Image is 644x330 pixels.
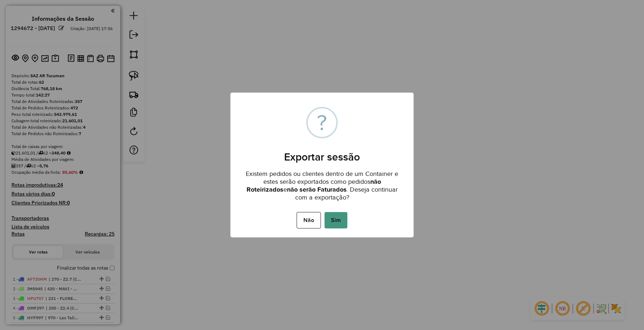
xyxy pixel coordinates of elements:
strong: não Roteirizados [247,178,381,193]
div: Existem pedidos ou clientes dentro de um Container e estes serão exportados como pedidos e . Dese... [230,163,414,203]
div: ? [317,108,327,137]
h2: Exportar sessão [230,142,414,163]
button: Sim [325,212,347,228]
button: Não [297,212,321,228]
strong: não serão Faturados [287,186,347,193]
